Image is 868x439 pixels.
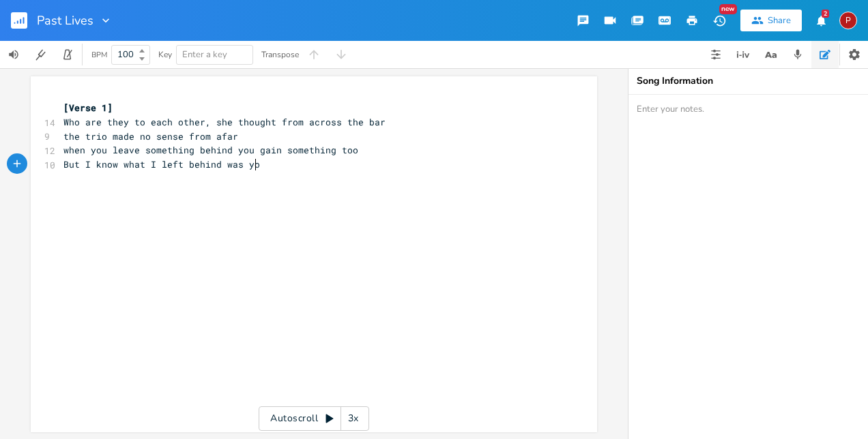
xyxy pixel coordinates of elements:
[63,102,113,114] span: [Verse 1]
[768,14,791,27] div: Share
[259,406,369,431] div: Autoscroll
[839,12,857,29] div: popscastle
[341,406,366,431] div: 3x
[807,8,835,33] button: 2
[822,10,829,18] div: 2
[63,158,260,170] span: But I know what I left behind was yo
[63,116,386,128] span: Who are they to each other, she thought from across the bar
[91,51,107,59] div: BPM
[63,144,358,156] span: when you leave something behind you gain something too
[719,4,737,14] div: New
[706,8,733,33] button: New
[182,48,227,61] span: Enter a key
[158,50,172,59] div: Key
[740,10,802,31] button: Share
[839,5,857,36] button: P
[261,50,299,59] div: Transpose
[63,130,238,142] span: the trio made no sense from afar
[37,14,93,27] span: Past Lives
